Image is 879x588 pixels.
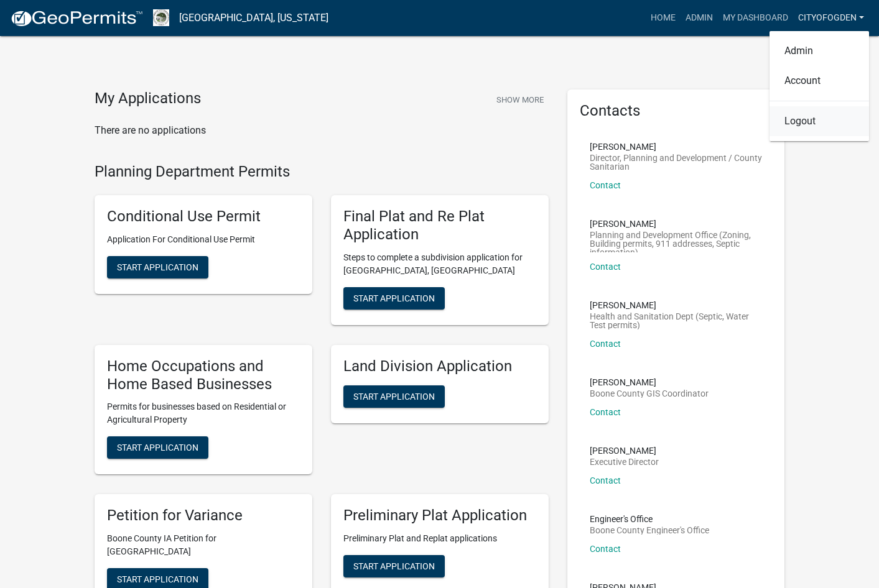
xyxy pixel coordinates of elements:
a: Contact [590,407,621,417]
a: Contact [590,544,621,554]
p: [PERSON_NAME] [590,301,763,310]
button: Start Application [343,385,445,408]
p: Application For Conditional Use Permit [107,233,300,246]
p: Permits for businesses based on Residential or Agricultural Property [107,400,300,426]
button: Show More [491,90,549,110]
a: Admin [681,6,718,30]
h5: Final Plat and Re Plat Application [343,208,536,244]
a: Account [770,66,869,96]
h5: Conditional Use Permit [107,208,300,226]
p: [PERSON_NAME] [590,219,763,228]
h4: My Applications [95,90,201,108]
h5: Contacts [580,102,773,120]
h4: Planning Department Permits [95,163,549,181]
button: Start Application [107,436,208,459]
span: Start Application [117,574,198,584]
a: Home [646,6,681,30]
a: Logout [770,106,869,136]
span: Start Application [353,561,435,571]
a: Contact [590,475,621,485]
button: Start Application [343,287,445,310]
a: CityofOgden [793,6,869,30]
p: [PERSON_NAME] [590,378,709,387]
a: Contact [590,180,621,190]
span: Start Application [117,262,198,272]
img: Boone County, Iowa [153,9,169,26]
p: Planning and Development Office (Zoning, Building permits, 911 addresses, Septic information) [590,231,763,252]
h5: Home Occupations and Home Based Businesses [107,357,300,393]
a: My Dashboard [718,6,793,30]
p: Executive Director [590,457,659,466]
h5: Petition for Variance [107,507,300,525]
span: Start Application [117,443,198,452]
p: Director, Planning and Development / County Sanitarian [590,154,763,171]
button: Start Application [107,256,208,278]
p: Preliminary Plat and Replat applications [343,532,536,545]
p: Boone County GIS Coordinator [590,389,709,398]
h5: Land Division Application [343,357,536,375]
a: [GEOGRAPHIC_DATA], [US_STATE] [179,7,328,29]
span: Start Application [353,391,435,401]
p: Boone County IA Petition for [GEOGRAPHIC_DATA] [107,532,300,558]
h5: Preliminary Plat Application [343,507,536,525]
p: Engineer's Office [590,515,709,523]
p: Health and Sanitation Dept (Septic, Water Test permits) [590,312,763,329]
span: Start Application [353,293,435,303]
p: [PERSON_NAME] [590,142,763,151]
a: Admin [770,36,869,66]
button: Start Application [343,555,445,577]
p: [PERSON_NAME] [590,446,659,455]
a: Contact [590,262,621,272]
a: Contact [590,339,621,349]
p: There are no applications [95,123,549,138]
div: CityofOgden [770,31,869,141]
p: Steps to complete a subdivision application for [GEOGRAPHIC_DATA], [GEOGRAPHIC_DATA] [343,251,536,277]
p: Boone County Engineer's Office [590,526,709,535]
